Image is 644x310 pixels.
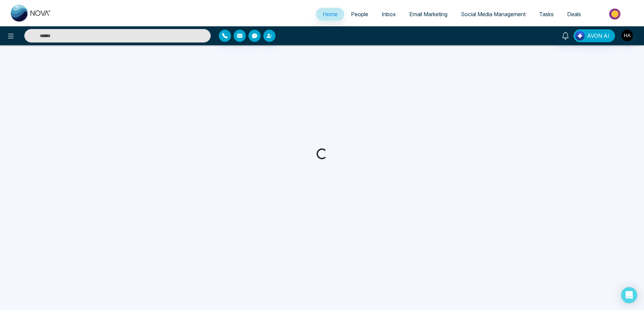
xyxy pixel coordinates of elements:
span: People [351,11,368,18]
span: AVON AI [587,32,609,40]
span: Inbox [382,11,396,18]
a: Home [316,8,344,21]
a: Tasks [532,8,560,21]
span: Email Marketing [409,11,447,18]
span: Tasks [539,11,554,18]
span: Social Media Management [461,11,526,18]
a: People [344,8,375,21]
a: Social Media Management [454,8,532,21]
span: Deals [567,11,581,18]
a: Email Marketing [403,8,454,21]
span: Home [323,11,338,18]
img: Nova CRM Logo [11,5,51,22]
button: AVON AI [574,29,615,42]
img: Lead Flow [575,31,585,40]
img: User Avatar [621,30,633,41]
img: Market-place.gif [591,6,640,22]
a: Inbox [375,8,403,21]
a: Deals [560,8,588,21]
div: Open Intercom Messenger [621,287,637,303]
